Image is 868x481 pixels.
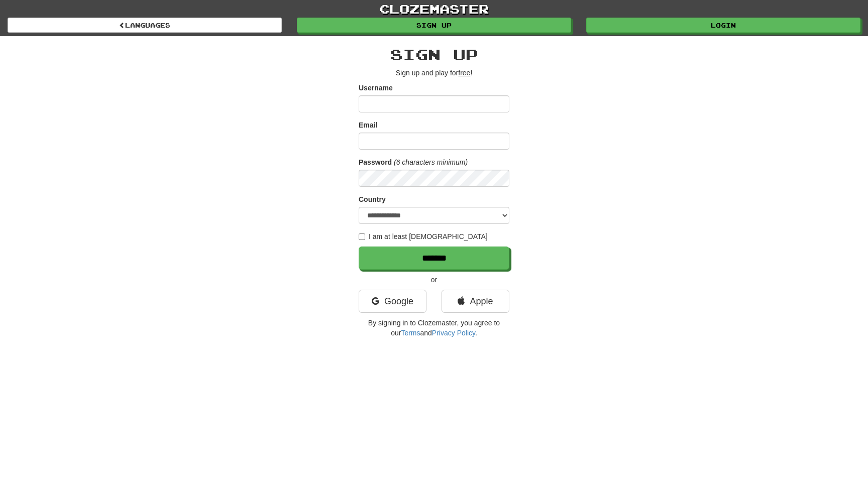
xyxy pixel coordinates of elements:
[359,68,509,78] p: Sign up and play for !
[359,275,509,285] p: or
[359,318,509,338] p: By signing in to Clozemaster, you agree to our and .
[359,194,386,204] label: Country
[401,329,420,337] a: Terms
[359,233,365,240] input: I am at least [DEMOGRAPHIC_DATA]
[8,18,282,33] a: Languages
[359,231,488,242] label: I am at least [DEMOGRAPHIC_DATA]
[586,18,860,33] a: Login
[359,83,393,93] label: Username
[359,46,509,63] h2: Sign up
[394,158,468,166] em: (6 characters minimum)
[359,290,426,313] a: Google
[442,290,509,313] a: Apple
[297,18,571,33] a: Sign up
[458,69,470,77] u: free
[359,157,392,167] label: Password
[359,120,377,130] label: Email
[432,329,475,337] a: Privacy Policy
